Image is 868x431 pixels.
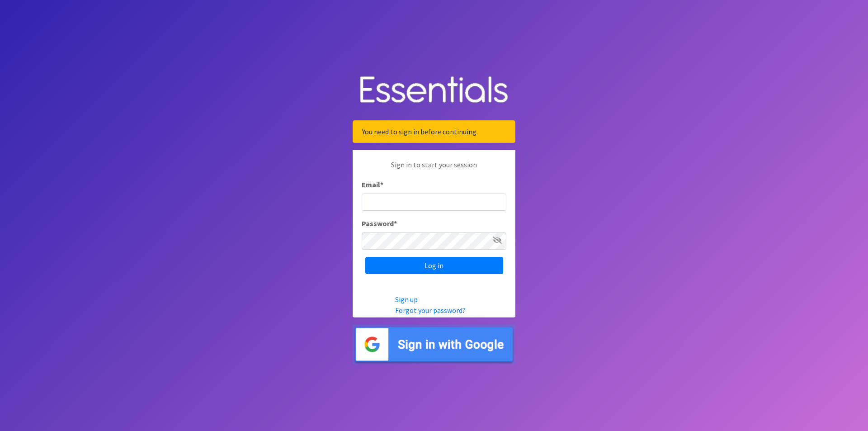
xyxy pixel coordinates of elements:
[362,179,383,190] label: Email
[395,306,466,315] a: Forgot your password?
[362,218,397,229] label: Password
[365,257,503,274] input: Log in
[380,180,383,189] abbr: required
[362,159,506,179] p: Sign in to start your session
[353,325,515,364] img: Sign in with Google
[394,219,397,228] abbr: required
[353,67,515,114] img: Human Essentials
[353,120,515,143] div: You need to sign in before continuing.
[395,295,418,304] a: Sign up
